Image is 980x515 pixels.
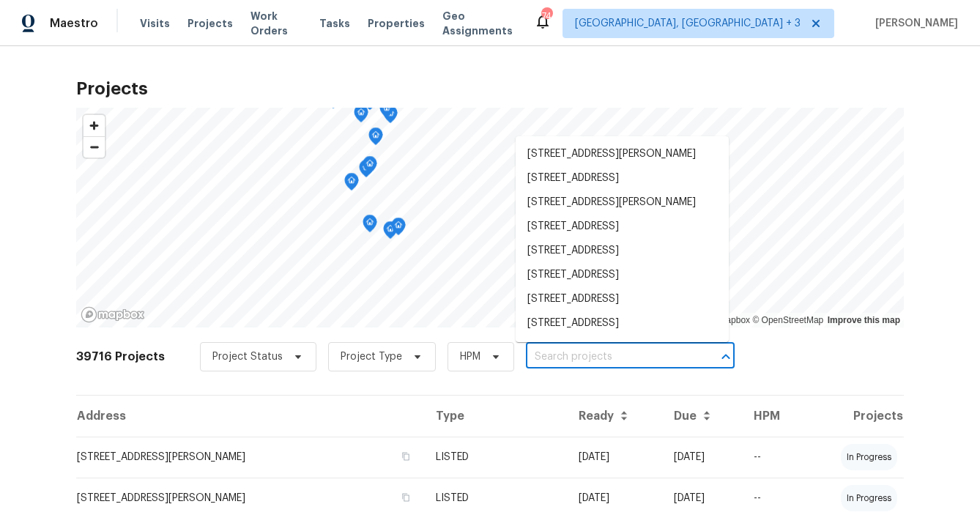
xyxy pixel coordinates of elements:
span: Work Orders [250,9,302,38]
div: Map marker [354,105,368,127]
div: Map marker [363,215,377,237]
li: [STREET_ADDRESS] [516,287,729,311]
a: Mapbox homepage [81,306,145,323]
th: Projects [806,396,904,437]
div: Map marker [379,100,394,123]
li: [STREET_ADDRESS][PERSON_NAME] [516,190,729,215]
th: Ready [567,396,663,437]
input: Search projects [526,346,694,368]
li: [STREET_ADDRESS] [516,336,729,360]
button: Zoom out [83,136,105,158]
div: Map marker [391,218,406,240]
li: [STREET_ADDRESS] [516,166,729,190]
div: Map marker [363,156,377,179]
li: [STREET_ADDRESS][PERSON_NAME] [516,142,729,166]
span: Projects [188,16,233,31]
a: Improve this map [828,315,900,325]
span: Tasks [319,18,350,29]
span: Visits [140,16,170,31]
span: Maestro [50,16,98,31]
canvas: Map [76,108,904,327]
button: Copy Address [399,491,412,504]
div: 74 [541,9,552,23]
button: Close [716,347,736,367]
h2: 39716 Projects [76,349,165,364]
div: in progress [841,485,897,511]
span: Zoom out [83,137,105,158]
button: Copy Address [399,450,412,463]
div: Map marker [383,221,398,244]
td: LISTED [424,437,567,478]
span: [GEOGRAPHIC_DATA], [GEOGRAPHIC_DATA] + 3 [575,16,801,31]
a: Mapbox [710,315,750,325]
a: OpenStreetMap [752,315,823,325]
span: Project Type [341,349,402,364]
button: Zoom in [83,115,105,136]
th: Address [76,396,424,437]
td: [STREET_ADDRESS][PERSON_NAME] [76,437,424,478]
span: Project Status [212,349,283,364]
td: [DATE] [662,437,742,478]
th: Type [424,396,567,437]
h2: Projects [76,81,904,96]
li: [STREET_ADDRESS] [516,239,729,263]
div: in progress [841,444,897,470]
div: Map marker [359,160,374,182]
span: Properties [368,16,425,31]
li: [STREET_ADDRESS] [516,311,729,336]
div: Map marker [344,173,359,196]
span: [PERSON_NAME] [869,16,958,31]
th: Due [662,396,742,437]
span: HPM [460,349,480,364]
td: [DATE] [567,437,663,478]
td: -- [742,437,806,478]
th: HPM [742,396,806,437]
div: Map marker [368,127,383,150]
span: Geo Assignments [442,9,516,38]
li: [STREET_ADDRESS] [516,263,729,287]
li: [STREET_ADDRESS] [516,215,729,239]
